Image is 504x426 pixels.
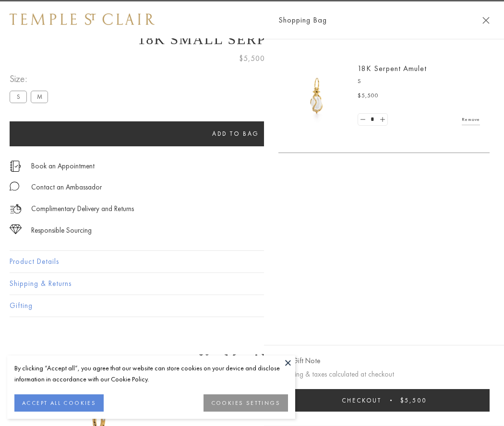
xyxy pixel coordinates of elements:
img: MessageIcon-01_2.svg [10,181,19,191]
a: Book an Appointment [31,161,95,171]
span: $5,500 [358,91,379,101]
img: P51836-E11SERPPV [288,67,346,125]
button: Checkout $5,500 [278,389,490,412]
label: S [10,91,27,103]
div: Responsible Sourcing [31,225,92,237]
a: Remove [462,114,480,125]
img: icon_appointment.svg [10,161,21,172]
span: Add to bag [212,130,259,138]
h3: You May Also Like [24,351,480,367]
a: Set quantity to 2 [377,114,387,126]
span: $5,500 [400,396,427,404]
button: Add to bag [10,121,462,146]
img: Temple St. Clair [10,13,155,25]
a: 18K Serpent Amulet [358,63,427,73]
button: Gifting [10,295,494,317]
p: S [358,77,480,86]
button: Shipping & Returns [10,273,494,295]
span: Checkout [342,396,382,404]
p: Shipping & taxes calculated at checkout [278,368,490,380]
img: icon_sourcing.svg [10,225,22,234]
button: Close Shopping Bag [482,17,490,24]
button: Product Details [10,251,494,272]
div: Contact an Ambassador [31,181,102,193]
label: M [31,91,48,103]
p: Complimentary Delivery and Returns [31,203,134,215]
button: COOKIES SETTINGS [204,394,288,412]
div: By clicking “Accept all”, you agree that our website can store cookies on your device and disclos... [14,363,288,385]
span: Shopping Bag [278,14,327,26]
button: Add Gift Note [278,355,320,367]
span: $5,500 [239,52,265,65]
span: Size: [10,71,52,87]
img: icon_delivery.svg [10,203,22,215]
a: Set quantity to 0 [358,114,368,126]
button: ACCEPT ALL COOKIES [14,394,104,412]
h1: 18K Small Serpent Amulet [10,31,494,47]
